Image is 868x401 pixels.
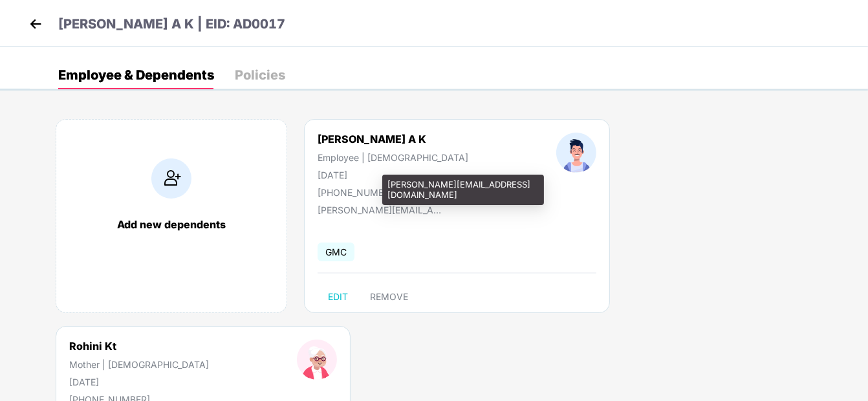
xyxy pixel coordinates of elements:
img: profileImage [556,133,596,173]
div: Employee | [DEMOGRAPHIC_DATA] [318,152,468,163]
div: [PERSON_NAME][EMAIL_ADDRESS][DOMAIN_NAME] [318,204,447,215]
img: back [26,14,45,34]
div: Rohini Kt [69,340,209,352]
div: [DATE] [69,376,209,387]
img: addIcon [151,158,191,199]
button: REMOVE [360,287,418,307]
span: GMC [318,243,354,261]
div: Add new dependents [69,218,274,231]
div: [DATE] [318,169,468,180]
button: EDIT [318,287,358,307]
p: [PERSON_NAME] A K | EID: AD0017 [58,14,285,34]
div: [PERSON_NAME][EMAIL_ADDRESS][DOMAIN_NAME] [382,175,544,205]
div: Mother | [DEMOGRAPHIC_DATA] [69,359,209,370]
div: Policies [235,69,285,81]
div: Employee & Dependents [58,69,214,81]
div: [PHONE_NUMBER] [318,187,468,198]
img: profileImage [297,340,337,380]
span: REMOVE [370,292,408,302]
span: EDIT [328,292,348,302]
div: [PERSON_NAME] A K [318,133,468,146]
